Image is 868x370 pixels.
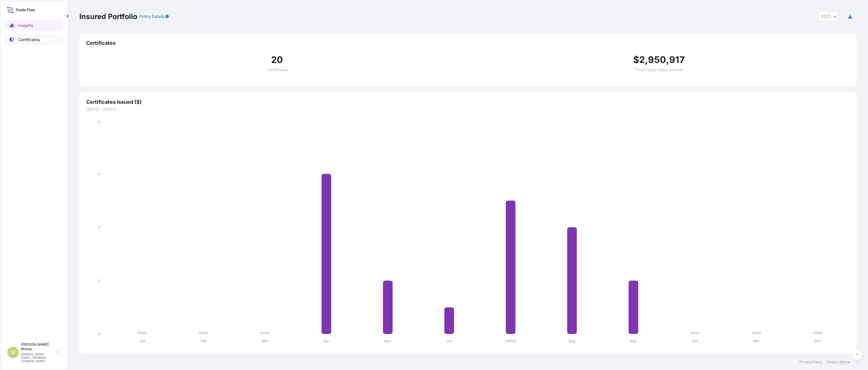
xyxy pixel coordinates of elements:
span: , [666,55,669,64]
p: Certificates [18,37,40,43]
span: $ [633,55,639,64]
span: 20 [271,55,283,64]
a: Insights [5,20,63,31]
tspan: Jan [139,339,145,343]
tspan: 8 [98,120,100,124]
tspan: May [384,339,392,343]
span: Total Cargo Value Insured [635,68,683,72]
span: 917 [669,55,685,64]
tspan: Nov [753,339,760,343]
tspan: 2 [98,278,100,283]
a: Certificates [5,34,63,45]
span: , [645,55,648,64]
p: Policy Details [140,14,164,19]
span: M [11,350,15,355]
tspan: Feb [200,339,207,343]
a: Privacy Policy [799,360,823,364]
p: [PERSON_NAME] Money [21,342,56,351]
p: [PERSON_NAME][EMAIL_ADDRESS][DOMAIN_NAME] [21,352,56,363]
tspan: Dec [814,339,821,343]
tspan: Mar [262,339,268,343]
button: Year Selector [818,11,839,22]
p: Insights [18,23,33,28]
tspan: Apr [323,339,330,343]
span: 2025 [821,14,831,19]
tspan: Sep [630,339,637,343]
tspan: 6 [98,172,100,176]
span: 2 [639,55,645,64]
p: Insured Portfolio [79,12,137,21]
span: Certificates [267,68,288,72]
tspan: 0 [98,332,100,336]
span: 950 [648,55,666,64]
tspan: Aug [569,339,575,343]
tspan: [DATE] [505,339,516,343]
tspan: Jun [446,339,452,343]
a: Cookie Notice [827,360,850,364]
tspan: 4 [98,225,100,229]
tspan: Oct [692,339,698,343]
span: [DATE] - [DATE] [86,107,850,112]
span: Certificates Issued ($) [86,99,850,105]
span: Certificates [86,40,850,46]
